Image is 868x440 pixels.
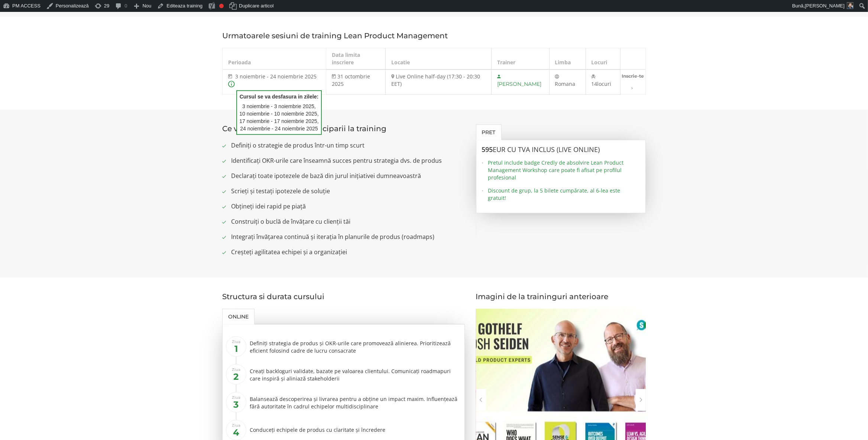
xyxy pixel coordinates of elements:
span: Scrieți și testați ipotezele de soluție [231,187,465,196]
td: Live Online half-day (17:30 - 20:30 EET) [386,69,492,95]
td: [PERSON_NAME] [492,69,549,95]
div: Conduceți echipele de produs cu claritate și încredere [250,423,459,436]
h3: Ce vei obtine in urma participarii la training [222,124,465,133]
h3: Structura si durata cursului [222,292,465,301]
th: Data limita inscriere [326,48,386,69]
span: 3 noiembrie - 24 noiembrie 2025 [235,73,317,80]
div: Definiți strategia de produs și OKR-urile care promovează alinierea. Prioritizează eficient folos... [250,340,459,355]
span: Obțineți idei rapid pe piață [231,202,465,211]
th: Perioada [223,48,326,69]
span: Identificați OKR-urile care înseamnă succes pentru strategia dvs. de produs [231,156,465,165]
th: Limba [549,48,586,69]
span: Ro [555,80,561,87]
span: Discount de grup, la 5 bilete cumpărate, al 6-lea este gratuit! [488,187,640,202]
th: Locuri [586,48,620,69]
th: Locatie [386,48,492,69]
span: Integrați învățarea continuă și iterația în planurile de produs (roadmaps) [231,232,465,242]
b: 2 [234,371,239,382]
div: Nu ai stabilit fraza cheie [219,4,224,8]
span: Construiți o buclă de învățare cu clienții tăi [231,217,465,226]
b: 3 [234,399,239,410]
a: Inscrie-te [621,70,645,94]
span: locuri [597,80,612,87]
a: Pret [476,124,502,140]
td: 31 octombrie 2025 [326,69,386,95]
span: 3 noiembrie - 3 noiembrie 2025, 10 noiembrie - 10 noiembrie 2025, 17 noiembrie - 17 noiembrie 202... [236,90,322,135]
span: Ziua [226,336,246,357]
h3: 595 [482,146,640,153]
span: Ziua [226,392,246,412]
span: [PERSON_NAME] [805,3,845,9]
td: 14 [586,69,620,95]
span: Pretul include badge Credly de absolvire Lean Product Management Workshop care poate fi afisat pe... [488,159,640,181]
div: Creați backloguri validate, bazate pe valoarea clientului. Comunicați roadmapuri care inspiră și ... [250,368,459,382]
b: 1 [234,343,238,354]
div: Balansează descoperirea și livrarea pentru a obține un impact maxim. Influențează fără autoritate... [250,395,459,410]
b: Cursul se va desfasura in zilele: [240,93,318,100]
span: Ziua [226,364,246,385]
span: Declarați toate ipotezele de bază din jurul inițiativei dumneavoastră [231,171,465,181]
h3: Imagini de la traininguri anterioare [476,292,646,301]
b: 4 [233,427,239,438]
th: Trainer [492,48,549,69]
span: mana [561,80,576,87]
span: EUR cu TVA inclus (Live Online) [493,145,600,154]
span: Creșteți agilitatea echipei și a organizației [231,247,465,257]
a: Online [222,309,255,324]
h3: Urmatoarele sesiuni de training Lean Product Management [222,32,646,40]
span: Definiți o strategie de produs într-un timp scurt [231,141,465,150]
